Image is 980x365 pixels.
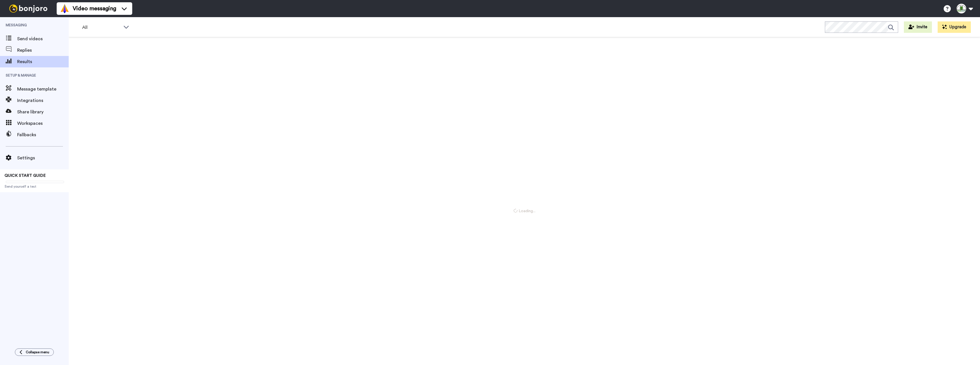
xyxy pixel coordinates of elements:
[17,109,69,115] span: Share library
[7,5,50,13] img: bj-logo-header-white.svg
[904,21,932,33] button: Invite
[17,120,69,127] span: Workspaces
[17,97,69,104] span: Integrations
[17,58,69,65] span: Results
[26,350,49,354] span: Collapse menu
[82,24,120,31] span: All
[15,348,54,356] button: Collapse menu
[17,47,69,54] span: Replies
[17,155,69,161] span: Settings
[938,21,971,33] button: Upgrade
[5,174,46,178] span: QUICK START GUIDE
[17,35,69,42] span: Send videos
[17,131,69,138] span: Fallbacks
[73,5,116,13] span: Video messaging
[17,86,69,93] span: Message template
[513,208,536,214] span: Loading...
[5,184,64,189] span: Send yourself a test
[60,4,69,13] img: vm-color.svg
